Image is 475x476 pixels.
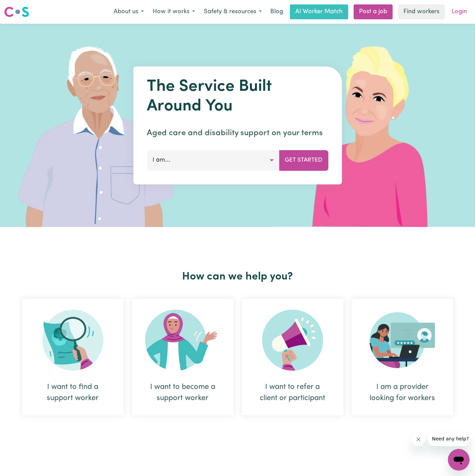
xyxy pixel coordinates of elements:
[147,150,279,170] button: I am...
[354,4,393,19] a: Post a job
[428,431,470,446] iframe: Message from company
[147,127,328,139] p: Aged care and disability support on your terms
[199,5,266,19] button: Safety & resources
[448,449,470,471] iframe: Button to launch messaging window
[132,299,234,415] div: I want to become a support worker
[42,310,103,371] img: Search
[38,381,107,404] div: I want to find a support worker
[18,270,457,283] h2: How can we help you?
[109,5,148,19] button: About us
[279,150,328,170] button: Get Started
[147,77,328,116] h1: The Service Built Around You
[22,299,124,415] div: I want to find a support worker
[448,4,471,19] a: Login
[368,381,437,404] div: I am a provider looking for workers
[148,381,217,404] div: I want to become a support worker
[398,4,445,19] a: Find workers
[148,5,199,19] button: How it works
[266,4,287,19] a: Blog
[352,299,453,415] div: I am a provider looking for workers
[412,433,425,446] iframe: Close message
[242,299,343,415] div: I want to refer a client or participant
[4,6,29,18] img: Careseekers logo
[290,4,348,19] a: AI Worker Match
[258,381,327,404] div: I want to refer a client or participant
[370,310,435,371] img: Provider
[4,4,29,20] a: Careseekers logo
[145,310,220,371] img: Become Worker
[262,310,323,371] img: Refer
